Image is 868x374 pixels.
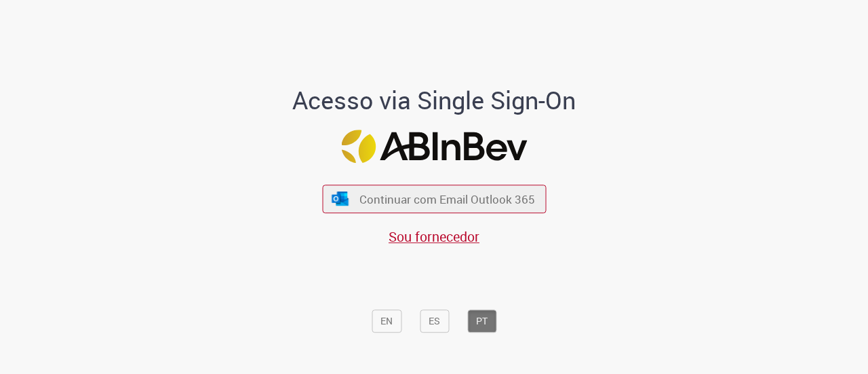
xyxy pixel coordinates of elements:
img: ícone Azure/Microsoft 360 [331,191,350,206]
button: PT [467,310,496,333]
span: Continuar com Email Outlook 365 [359,191,535,207]
button: ícone Azure/Microsoft 360 Continuar com Email Outlook 365 [322,185,546,213]
a: Sou fornecedor [389,227,479,246]
img: Logo ABInBev [341,130,527,163]
button: ES [420,310,449,333]
button: EN [372,310,401,333]
h1: Acesso via Single Sign-On [246,87,623,114]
